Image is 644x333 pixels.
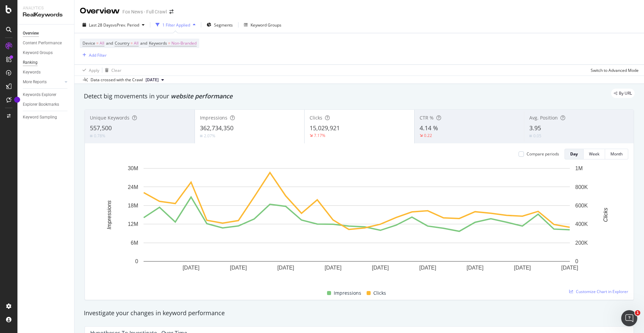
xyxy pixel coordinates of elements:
span: Clicks [373,289,386,297]
img: Equal [200,135,203,137]
a: Ranking [23,59,69,66]
text: [DATE] [467,265,483,271]
span: = [130,40,133,46]
button: Week [584,149,605,159]
a: Keyword Groups [23,49,69,56]
span: Avg. Position [529,114,558,121]
text: [DATE] [372,265,389,271]
text: 12M [128,221,138,227]
span: = [168,40,170,46]
div: Month [610,151,623,157]
svg: A chart. [90,165,623,281]
div: Keyword Sampling [23,114,57,121]
span: 1 [635,310,640,316]
button: Apply [80,65,99,76]
text: [DATE] [182,265,199,271]
span: By URL [619,91,632,95]
text: 1M [575,165,583,171]
span: Non-Branded [171,39,197,48]
div: Keyword Groups [23,49,53,56]
iframe: Intercom live chat [621,310,637,326]
div: Keyword Groups [251,22,281,28]
div: Week [589,151,599,157]
text: [DATE] [561,265,578,271]
a: Overview [23,30,69,37]
div: legacy label [611,89,635,98]
div: Data crossed with the Crawl [91,77,143,83]
button: Segments [204,19,235,30]
div: Apply [89,67,99,73]
div: Fox News - Full Crawl [122,8,167,15]
text: 800K [575,184,588,190]
div: Clear [111,67,121,73]
div: Keywords [23,69,41,76]
div: Overview [80,5,120,17]
a: Customize Chart in Explorer [569,289,628,294]
text: [DATE] [419,265,436,271]
div: arrow-right-arrow-left [169,9,173,14]
div: 0.05 [533,133,541,139]
div: 7.17% [314,133,325,138]
span: and [140,40,147,46]
button: Clear [102,65,121,76]
img: Equal [90,135,93,137]
a: Keywords Explorer [23,91,69,98]
text: 200K [575,240,588,246]
div: 0.78% [94,133,105,139]
span: Keywords [149,40,167,46]
text: 30M [128,165,138,171]
a: Keywords [23,69,69,76]
text: [DATE] [230,265,247,271]
span: 362,734,350 [200,124,233,132]
div: RealKeywords [23,11,69,19]
span: Last 28 Days [89,22,113,28]
div: Day [570,151,578,157]
a: Explorer Bookmarks [23,101,69,108]
span: Impressions [200,114,227,121]
div: Investigate your changes in keyword performance [84,309,635,318]
span: Impressions [334,289,361,297]
div: Add Filter [89,52,107,58]
div: 0.22 [424,133,432,138]
a: More Reports [23,79,63,86]
div: Analytics [23,5,69,11]
div: Keywords Explorer [23,91,56,98]
span: Customize Chart in Explorer [576,289,628,294]
span: Device [83,40,95,46]
span: All [134,39,139,48]
text: 0 [575,258,578,264]
img: Equal [529,135,532,137]
text: 24M [128,184,138,190]
span: CTR % [420,114,434,121]
button: Day [565,149,584,159]
span: 3.95 [529,124,541,132]
div: Overview [23,30,39,37]
text: 600K [575,203,588,208]
button: [DATE] [143,76,167,84]
button: Add Filter [80,51,107,59]
span: and [106,40,113,46]
text: 18M [128,203,138,208]
span: All [100,39,104,48]
a: Content Performance [23,40,69,47]
span: Country [115,40,129,46]
button: 1 Filter Applied [153,19,198,30]
span: 15,029,921 [310,124,340,132]
text: [DATE] [277,265,294,271]
div: Explorer Bookmarks [23,101,59,108]
button: Switch to Advanced Mode [588,65,639,76]
span: Unique Keywords [90,114,129,121]
div: Tooltip anchor [14,97,20,103]
span: 557,500 [90,124,112,132]
span: Clicks [310,114,322,121]
button: Keyword Groups [241,19,284,30]
button: Last 28 DaysvsPrev. Period [80,19,147,30]
div: Switch to Advanced Mode [591,67,639,73]
span: 2025 Aug. 7th [146,77,159,83]
div: 2.07% [204,133,215,139]
text: [DATE] [325,265,341,271]
span: vs Prev. Period [113,22,139,28]
div: Content Performance [23,40,62,47]
text: 6M [131,240,138,246]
